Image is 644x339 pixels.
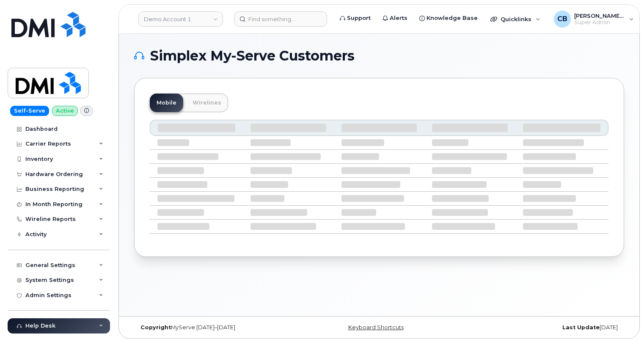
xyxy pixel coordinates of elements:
div: MyServe [DATE]–[DATE] [134,324,297,331]
a: Keyboard Shortcuts [348,324,404,331]
a: Wirelines [186,94,228,112]
strong: Copyright [140,324,171,331]
span: Simplex My-Serve Customers [150,50,355,62]
a: Mobile [150,94,183,112]
div: [DATE] [461,324,624,331]
strong: Last Update [562,324,600,331]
